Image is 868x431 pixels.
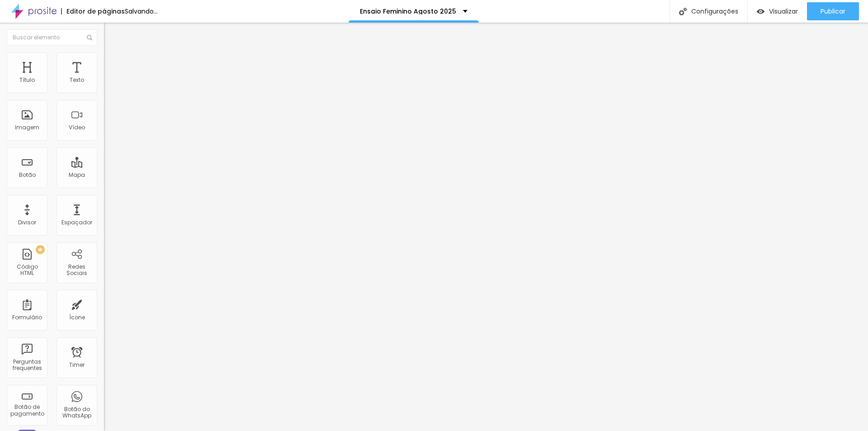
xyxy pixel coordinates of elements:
[69,172,85,178] div: Mapa
[12,314,42,321] div: Formulário
[69,314,85,321] div: Ícone
[9,404,45,417] div: Botão de pagamento
[70,77,84,83] div: Texto
[87,35,92,40] img: Icone
[61,8,125,14] div: Editor de páginas
[59,264,94,277] div: Redes Sociais
[757,8,764,15] img: view-1.svg
[59,406,94,419] div: Botão do WhatsApp
[69,362,85,368] div: Timer
[104,23,868,431] iframe: Editor
[125,8,158,14] div: Salvando...
[15,124,39,131] div: Imagem
[19,77,35,83] div: Título
[360,8,456,14] p: Ensaio Feminino Agosto 2025
[821,8,845,15] span: Publicar
[769,8,798,15] span: Visualizar
[679,8,687,15] img: Icone
[69,124,85,131] div: Vídeo
[9,359,45,372] div: Perguntas frequentes
[807,2,859,20] button: Publicar
[18,219,36,226] div: Divisor
[19,172,36,178] div: Botão
[9,264,45,277] div: Código HTML
[7,29,97,46] input: Buscar elemento
[61,219,92,226] div: Espaçador
[748,2,807,20] button: Visualizar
